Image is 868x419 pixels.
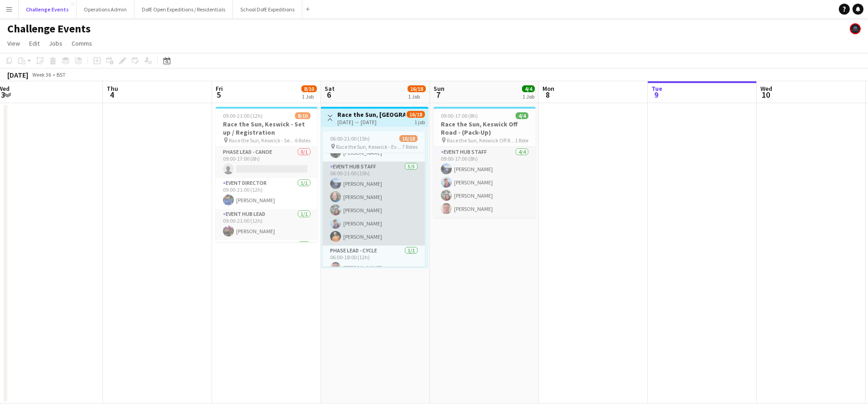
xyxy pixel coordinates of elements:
span: Comms [72,39,92,47]
h3: Race the Sun, Keswick Off Road - (Pack-Up) [434,120,536,136]
div: 1 job [414,118,425,126]
a: Jobs [45,37,66,49]
app-card-role: Phase Lead - Canoe0/109:00-17:00 (8h) [216,147,318,178]
span: View [7,39,20,47]
span: Sun [434,84,444,93]
app-job-card: 06:00-21:00 (15h)16/18 Race the Sun, Keswick - Event Day7 RolesEvent Hub Lead1/106:00-21:00 (15h)... [323,131,425,267]
span: 16/18 [399,135,418,142]
span: 6 Roles [295,137,310,144]
span: 09:00-17:00 (8h) [441,112,478,119]
span: 09:00-21:00 (12h) [223,112,263,119]
app-card-role: Event Hub Staff5/5 [216,240,318,324]
span: Wed [760,84,772,93]
span: 10 [759,89,772,100]
div: 1 Job [522,93,534,100]
div: 1 Job [408,93,425,100]
span: Race the Sun, Keswick Off Road - (Pack-Up) [447,137,515,144]
button: Operations Admin [77,0,134,18]
a: Edit [26,37,43,49]
app-card-role: Phase Lead - Cycle1/106:00-18:00 (12h)[PERSON_NAME] [323,246,425,277]
h3: Race the Sun, [GEOGRAPHIC_DATA] - Event Day [337,110,405,119]
div: 1 Job [302,93,316,100]
span: 8/10 [301,85,317,92]
span: 4/4 [522,85,535,92]
a: Comms [68,37,96,49]
span: Race the Sun, Keswick - Event Day [336,143,402,150]
div: [DATE] [7,70,28,79]
span: Thu [107,84,118,93]
span: Edit [29,39,40,47]
span: Race the Sun, Keswick - Set up / Registration [229,137,295,144]
span: 8/10 [295,112,310,119]
span: 4/4 [516,112,528,119]
button: Challenge Events [19,0,77,18]
app-user-avatar: The Adventure Element [850,23,861,34]
app-card-role: Event Director1/109:00-21:00 (12h)[PERSON_NAME] [216,178,318,209]
app-card-role: Event Hub Lead1/109:00-21:00 (12h)[PERSON_NAME] [216,209,318,240]
h1: Challenge Events [7,22,91,36]
span: 4 [105,89,118,100]
span: 06:00-21:00 (15h) [330,135,370,142]
h3: Race the Sun, Keswick - Set up / Registration [216,120,318,136]
span: Fri [216,84,223,93]
app-card-role: Event Hub Staff5/506:00-21:00 (15h)[PERSON_NAME][PERSON_NAME][PERSON_NAME][PERSON_NAME][PERSON_NAME] [323,162,425,246]
div: [DATE] → [DATE] [337,119,405,126]
button: DofE Open Expeditions / Residentials [134,0,233,18]
span: 7 [432,89,444,100]
span: 1 Role [515,137,528,144]
span: 16/18 [408,85,426,92]
a: View [4,37,24,49]
span: 16/18 [407,111,425,118]
app-card-role: Event Hub Staff4/409:00-17:00 (8h)[PERSON_NAME][PERSON_NAME][PERSON_NAME][PERSON_NAME] [434,147,536,218]
span: 5 [214,89,223,100]
div: BST [57,71,66,78]
button: School DofE Expeditions [233,0,302,18]
span: Week 36 [30,71,53,78]
span: Tue [651,84,662,93]
app-job-card: 09:00-21:00 (12h)8/10Race the Sun, Keswick - Set up / Registration Race the Sun, Keswick - Set up... [216,107,318,242]
app-job-card: 09:00-17:00 (8h)4/4Race the Sun, Keswick Off Road - (Pack-Up) Race the Sun, Keswick Off Road - (P... [434,107,536,218]
span: 7 Roles [402,143,418,150]
span: 9 [650,89,662,100]
span: 6 [323,89,335,100]
span: Sat [325,84,335,93]
span: Mon [542,84,554,93]
span: Jobs [49,39,62,47]
span: 8 [541,89,554,100]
